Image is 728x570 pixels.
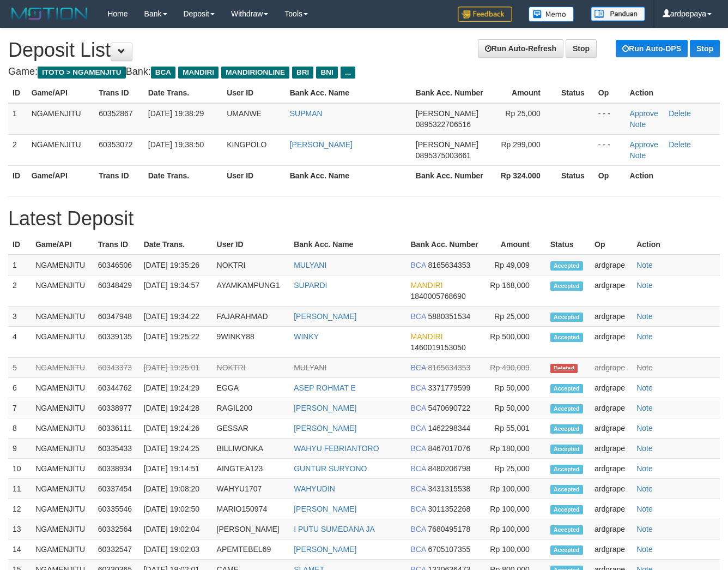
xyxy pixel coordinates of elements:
[213,499,290,519] td: MARIO150974
[410,292,465,301] span: 1840005768690
[8,327,31,358] td: 4
[94,327,139,358] td: 60339135
[669,140,690,149] a: Delete
[428,261,470,269] span: 8165634353
[483,479,546,499] td: Rp 100,000
[505,109,541,118] span: Rp 25,000
[557,83,594,103] th: Status
[94,439,139,459] td: 60335433
[626,165,720,185] th: Action
[294,505,356,513] a: [PERSON_NAME]
[410,261,426,269] span: BCA
[630,109,658,118] a: Approve
[550,424,583,434] span: Accepted
[529,7,574,22] img: Button%20Memo.svg
[94,255,139,275] td: 60346506
[94,418,139,439] td: 60336111
[213,479,290,499] td: WAHYU1707
[428,312,470,321] span: 5880351534
[428,484,470,493] span: 3431315538
[27,165,95,185] th: Game/API
[139,499,213,519] td: [DATE] 19:02:50
[227,140,266,149] span: KINGPOLO
[428,505,470,513] span: 3011352268
[483,275,546,307] td: Rp 168,000
[213,439,290,459] td: BILLIWONKA
[428,424,470,433] span: 1462298344
[8,5,91,22] img: MOTION_logo.png
[411,83,494,103] th: Bank Acc. Number
[483,327,546,358] td: Rp 500,000
[410,505,426,513] span: BCA
[139,327,213,358] td: [DATE] 19:25:22
[148,140,204,149] span: [DATE] 19:38:50
[636,261,653,269] a: Note
[31,499,94,519] td: NGAMENJITU
[566,39,597,58] a: Stop
[636,525,653,533] a: Note
[213,307,290,327] td: FAJARAHMAD
[594,103,626,135] td: - - -
[483,307,546,327] td: Rp 25,000
[636,505,653,513] a: Note
[8,103,27,135] td: 1
[139,378,213,398] td: [DATE] 19:24:29
[8,539,31,560] td: 14
[294,261,326,269] a: MULYANI
[8,67,720,77] h4: Game: Bank:
[550,485,583,494] span: Accepted
[590,439,632,459] td: ardgrape
[294,424,356,433] a: [PERSON_NAME]
[590,479,632,499] td: ardgrape
[458,7,512,22] img: Feedback.jpg
[483,499,546,519] td: Rp 100,000
[290,109,323,118] a: SUPMAN
[94,83,143,103] th: Trans ID
[594,134,626,165] td: - - -
[636,332,653,341] a: Note
[550,465,583,474] span: Accepted
[416,151,471,160] span: 0895375003661
[428,444,470,453] span: 8467017076
[27,103,95,135] td: NGAMENJITU
[99,109,132,118] span: 60352867
[410,343,465,352] span: 1460019153050
[550,384,583,393] span: Accepted
[410,464,426,473] span: BCA
[483,418,546,439] td: Rp 55,001
[594,165,626,185] th: Op
[494,165,557,185] th: Rp 324.000
[294,281,327,290] a: SUPARDI
[483,358,546,378] td: Rp 490,009
[8,358,31,378] td: 5
[428,383,470,392] span: 3371779599
[94,378,139,398] td: 60344762
[139,275,213,307] td: [DATE] 19:34:57
[590,255,632,275] td: ardgrape
[292,67,313,79] span: BRI
[494,83,557,103] th: Amount
[213,418,290,439] td: GESSAR
[213,327,290,358] td: 9WINKY88
[428,545,470,554] span: 6705107355
[31,235,94,255] th: Game/API
[590,358,632,378] td: ardgrape
[550,364,578,373] span: Deleted
[222,165,286,185] th: User ID
[636,404,653,412] a: Note
[630,120,646,129] a: Note
[139,307,213,327] td: [DATE] 19:34:22
[632,235,720,255] th: Action
[8,479,31,499] td: 11
[630,140,658,149] a: Approve
[550,313,583,322] span: Accepted
[294,484,335,493] a: WAHYUDIN
[31,255,94,275] td: NGAMENJITU
[411,165,494,185] th: Bank Acc. Number
[139,459,213,479] td: [DATE] 19:14:51
[294,525,375,533] a: I PUTU SUMEDANA JA
[151,67,175,79] span: BCA
[483,255,546,275] td: Rp 49,009
[590,275,632,307] td: ardgrape
[139,398,213,418] td: [DATE] 19:24:28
